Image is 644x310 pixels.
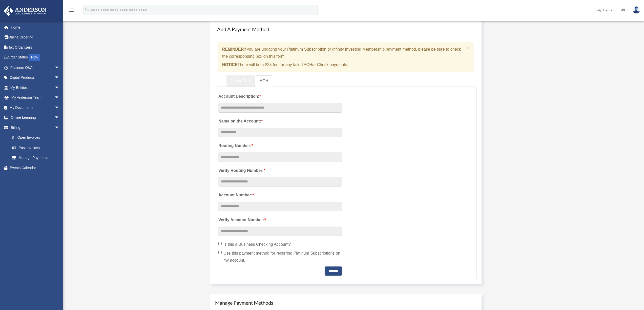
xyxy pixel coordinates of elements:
[4,32,67,43] a: Online Ordering
[2,6,48,16] img: Anderson Advisors Platinum Portal
[215,24,476,35] h4: Add A Payment Method
[222,61,464,68] p: There will be a $25 fee for any failed ACH/e-Check payments.
[633,6,640,14] img: User Pic
[29,54,40,61] div: NEW
[4,113,67,123] a: Online Learningarrow_drop_down
[4,102,67,113] a: My Documentsarrow_drop_down
[466,45,470,51] button: Close
[54,73,65,83] span: arrow_drop_down
[256,75,273,87] a: ACH
[7,133,67,143] a: $Open Invoices
[68,9,74,13] a: menu
[218,142,342,149] label: Routing Number:
[7,143,67,153] a: Past Invoices
[4,63,67,73] a: Platinum Q&Aarrow_drop_down
[466,45,470,51] span: ×
[218,241,342,248] label: Is this a Business Checking Account?
[218,250,342,264] label: Use this payment method for recurring Platinum Subscriptions on my account.
[226,75,255,87] a: Credit Card
[54,113,65,123] span: arrow_drop_down
[215,299,476,306] h4: Manage Payment Methods
[4,42,67,52] a: Tax Organizers
[4,82,67,93] a: My Entitiesarrow_drop_down
[218,242,222,245] input: Is this a Business Checking Account?
[222,47,244,51] strong: REMINDER
[218,167,342,174] label: Verify Routing Number:
[54,82,65,93] span: arrow_drop_down
[4,52,67,63] a: Order StatusNEW
[54,63,65,73] span: arrow_drop_down
[218,216,342,223] label: Verify Account Number:
[68,7,74,13] i: menu
[54,93,65,103] span: arrow_drop_down
[85,7,90,12] i: search
[54,122,65,133] span: arrow_drop_down
[4,122,67,133] a: Billingarrow_drop_down
[4,22,67,32] a: Home
[4,73,67,83] a: Digital Productsarrow_drop_down
[218,192,342,199] label: Account Number:
[218,118,342,125] label: Name on the Account:
[218,251,222,254] input: Use this payment method for recurring Platinum Subscriptions on my account.
[218,93,342,100] label: Account Description:
[54,102,65,113] span: arrow_drop_down
[222,63,237,67] strong: NOTICE
[7,153,65,163] a: Manage Payments
[4,93,67,103] a: My Anderson Teamarrow_drop_down
[218,42,473,72] div: if you are updating your Platinum Subscription or Infinity Investing Membership payment method, p...
[4,163,67,173] a: Events Calendar
[15,135,17,141] span: $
